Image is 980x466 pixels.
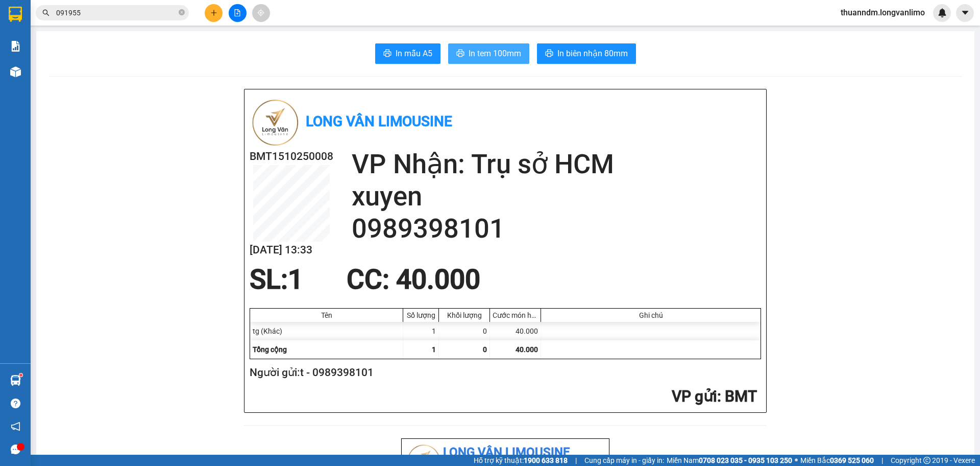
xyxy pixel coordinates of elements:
[250,264,288,295] span: SL:
[87,9,159,33] div: Trụ sở HCM
[923,457,930,464] span: copyright
[210,9,217,16] span: plus
[800,455,874,466] span: Miền Bắc
[667,455,792,466] span: Miền Nam
[383,49,391,59] span: printer
[10,66,21,77] img: warehouse-icon
[253,311,400,319] div: Tên
[253,345,287,354] span: Tổng cộng
[87,45,159,60] div: 0907962169
[493,311,538,319] div: Cước món hàng
[19,374,22,377] sup: 1
[881,455,883,466] span: |
[250,242,333,259] h2: [DATE] 13:33
[432,345,436,354] span: 1
[544,311,758,319] div: Ghi chú
[537,43,636,64] button: printerIn biên nhận 80mm
[516,345,538,354] span: 40.000
[524,456,568,464] strong: 1900 633 818
[9,9,80,21] div: BMT
[9,7,22,22] img: logo-vxr
[439,322,490,340] div: 0
[830,456,874,464] strong: 0369 525 060
[8,67,23,78] span: CR :
[340,264,486,295] div: CC : 40.000
[352,148,761,180] h2: VP Nhận: Trụ sở HCM
[352,213,761,245] h2: 0989398101
[672,387,717,405] span: VP gửi
[545,49,553,59] span: printer
[179,8,185,18] span: close-circle
[396,47,432,60] span: In mẫu A5
[252,4,270,22] button: aim
[406,443,605,462] li: Long Vân Limousine
[9,21,80,33] div: A
[306,113,452,130] b: Long Vân Limousine
[56,7,177,18] input: Tìm tên, số ĐT hoặc mã đơn
[205,4,223,22] button: plus
[403,322,439,340] div: 1
[250,322,403,340] div: tg (Khác)
[469,47,521,60] span: In tem 100mm
[961,8,970,17] span: caret-down
[11,422,20,431] span: notification
[288,264,303,295] span: 1
[9,10,24,20] span: Gửi:
[42,9,50,16] span: search
[179,9,185,15] span: close-circle
[87,33,159,45] div: trúc
[832,6,933,19] span: thuanndm.longvanlimo
[795,458,798,462] span: ⚪️
[575,455,577,466] span: |
[448,43,529,64] button: printerIn tem 100mm
[8,66,82,78] div: 40.000
[11,399,20,408] span: question-circle
[352,180,761,213] h2: xuyen
[11,445,20,454] span: message
[87,10,112,20] span: Nhận:
[257,9,264,16] span: aim
[938,8,947,17] img: icon-new-feature
[10,375,21,386] img: warehouse-icon
[375,43,440,64] button: printerIn mẫu A5
[442,311,487,319] div: Khối lượng
[490,322,541,340] div: 40.000
[229,4,247,22] button: file-add
[250,97,301,148] img: logo.jpg
[956,4,974,22] button: caret-down
[557,47,628,60] span: In biên nhận 80mm
[483,345,487,354] span: 0
[474,455,568,466] span: Hỗ trợ kỹ thuật:
[250,148,333,165] h2: BMT1510250008
[584,455,664,466] span: Cung cấp máy in - giấy in:
[250,364,757,381] h2: Người gửi: t - 0989398101
[699,456,792,464] strong: 0708 023 035 - 0935 103 250
[456,49,464,59] span: printer
[9,33,80,48] div: 0907962169
[234,9,241,16] span: file-add
[406,311,436,319] div: Số lượng
[10,41,21,52] img: solution-icon
[250,386,757,407] h2: : BMT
